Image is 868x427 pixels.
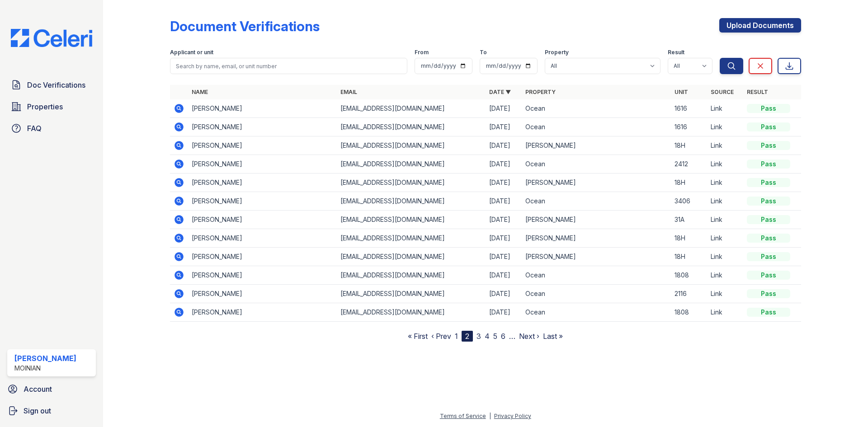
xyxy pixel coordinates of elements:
[440,413,486,419] a: Terms of Service
[707,118,743,136] td: Link
[522,155,670,174] td: Ocean
[707,248,743,266] td: Link
[747,89,768,95] a: Result
[747,308,790,317] div: Pass
[675,89,688,95] a: Unit
[188,155,337,174] td: [PERSON_NAME]
[522,211,670,229] td: [PERSON_NAME]
[485,332,490,341] a: 4
[27,80,85,90] span: Doc Verifications
[489,89,511,95] a: Date ▼
[707,99,743,118] td: Link
[747,215,790,224] div: Pass
[489,413,491,419] div: |
[14,353,76,364] div: [PERSON_NAME]
[707,136,743,155] td: Link
[480,49,487,56] label: To
[170,18,320,34] div: Document Verifications
[707,174,743,192] td: Link
[337,266,486,285] td: [EMAIL_ADDRESS][DOMAIN_NAME]
[522,118,670,136] td: Ocean
[188,285,337,303] td: [PERSON_NAME]
[707,285,743,303] td: Link
[522,285,670,303] td: Ocean
[494,413,531,419] a: Privacy Policy
[337,155,486,174] td: [EMAIL_ADDRESS][DOMAIN_NAME]
[522,248,670,266] td: [PERSON_NAME]
[4,402,99,420] a: Sign out
[27,123,42,134] span: FAQ
[671,303,707,322] td: 1808
[671,118,707,136] td: 1616
[707,266,743,285] td: Link
[747,122,790,131] div: Pass
[707,303,743,322] td: Link
[188,266,337,285] td: [PERSON_NAME]
[671,174,707,192] td: 18H
[486,211,522,229] td: [DATE]
[747,104,790,113] div: Pass
[747,234,790,243] div: Pass
[543,332,563,341] a: Last »
[519,332,539,341] a: Next ›
[671,155,707,174] td: 2412
[671,266,707,285] td: 1808
[415,49,429,56] label: From
[476,332,481,341] a: 3
[522,99,670,118] td: Ocean
[486,229,522,248] td: [DATE]
[337,174,486,192] td: [EMAIL_ADDRESS][DOMAIN_NAME]
[4,380,99,398] a: Account
[188,248,337,266] td: [PERSON_NAME]
[337,192,486,211] td: [EMAIL_ADDRESS][DOMAIN_NAME]
[830,391,859,418] iframe: chat widget
[462,331,473,342] div: 2
[7,76,96,94] a: Doc Verifications
[337,248,486,266] td: [EMAIL_ADDRESS][DOMAIN_NAME]
[747,289,790,298] div: Pass
[671,136,707,155] td: 18H
[455,332,458,341] a: 1
[668,49,684,56] label: Result
[408,332,428,341] a: « First
[671,211,707,229] td: 31A
[493,332,497,341] a: 5
[707,229,743,248] td: Link
[671,99,707,118] td: 1616
[188,118,337,136] td: [PERSON_NAME]
[747,160,790,169] div: Pass
[340,89,357,95] a: Email
[192,89,208,95] a: Name
[486,285,522,303] td: [DATE]
[522,192,670,211] td: Ocean
[747,178,790,187] div: Pass
[170,49,213,56] label: Applicant or unit
[24,384,52,394] span: Account
[337,118,486,136] td: [EMAIL_ADDRESS][DOMAIN_NAME]
[7,98,96,116] a: Properties
[188,303,337,322] td: [PERSON_NAME]
[671,248,707,266] td: 18H
[337,136,486,155] td: [EMAIL_ADDRESS][DOMAIN_NAME]
[486,303,522,322] td: [DATE]
[747,141,790,150] div: Pass
[671,285,707,303] td: 2116
[486,155,522,174] td: [DATE]
[188,174,337,192] td: [PERSON_NAME]
[525,89,556,95] a: Property
[7,119,96,137] a: FAQ
[188,229,337,248] td: [PERSON_NAME]
[4,29,99,47] img: CE_Logo_Blue-a8612792a0a2168367f1c8372b55b34899dd931a85d93a1a3d3e32e68fde9ad4.png
[486,136,522,155] td: [DATE]
[486,192,522,211] td: [DATE]
[747,197,790,206] div: Pass
[522,303,670,322] td: Ocean
[188,136,337,155] td: [PERSON_NAME]
[14,364,76,373] div: Moinian
[671,192,707,211] td: 3406
[24,405,51,416] span: Sign out
[27,101,63,112] span: Properties
[170,58,407,74] input: Search by name, email, or unit number
[486,174,522,192] td: [DATE]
